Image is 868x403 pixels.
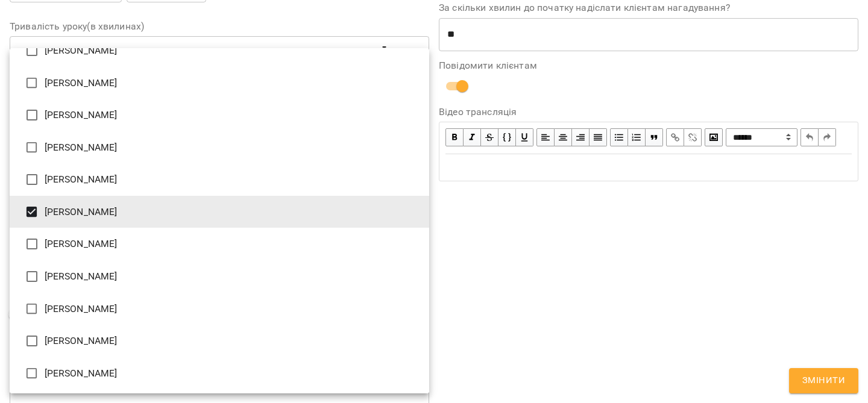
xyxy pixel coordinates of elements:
[10,260,429,293] li: [PERSON_NAME]
[10,34,429,67] li: [PERSON_NAME]
[10,357,429,390] li: [PERSON_NAME]
[10,196,429,228] li: [PERSON_NAME]
[10,325,429,357] li: [PERSON_NAME]
[10,67,429,99] li: [PERSON_NAME]
[10,293,429,325] li: [PERSON_NAME]
[10,163,429,196] li: [PERSON_NAME]
[10,99,429,131] li: [PERSON_NAME]
[10,228,429,260] li: [PERSON_NAME]
[10,131,429,164] li: [PERSON_NAME]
